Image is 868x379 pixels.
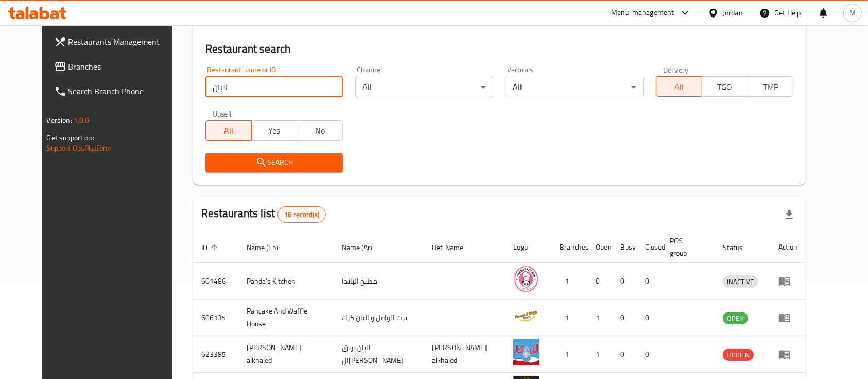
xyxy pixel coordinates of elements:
div: Export file [777,202,802,227]
span: TMP [752,79,790,94]
span: TGO [706,79,744,94]
div: Menu [778,311,797,324]
td: 1 [551,263,587,300]
button: No [297,120,343,141]
td: Pancake And Waffle House [238,300,334,336]
div: OPEN [723,312,748,324]
button: All [205,120,252,141]
td: 1 [587,336,612,373]
td: 0 [612,300,637,336]
td: 623385 [193,336,238,373]
span: 16 record(s) [278,210,325,220]
span: Name (En) [247,241,292,254]
th: Branches [551,232,587,263]
span: All [661,79,698,94]
img: Alban bareq alkhaled [513,339,539,365]
button: TMP [748,76,794,97]
div: All [355,77,493,97]
td: 1 [551,300,587,336]
span: All [210,123,248,138]
span: Branches [68,60,179,73]
td: Panda's Kitchen [238,263,334,300]
th: Busy [612,232,637,263]
span: Yes [256,123,293,138]
label: Upsell [213,110,232,117]
a: Branches [46,54,187,79]
span: Ref. Name [432,241,477,254]
button: TGO [702,76,748,97]
div: Menu [778,275,797,287]
span: Search [214,156,335,169]
a: Support.OpsPlatform [47,141,112,155]
td: 606135 [193,300,238,336]
button: Yes [251,120,298,141]
img: Panda's Kitchen [513,266,539,292]
span: Get support on: [47,131,94,144]
div: Total records count [277,206,326,223]
button: Search [205,153,343,172]
div: Menu-management [611,7,674,19]
td: 1 [551,336,587,373]
div: All [506,77,644,97]
img: Pancake And Waffle House [513,303,539,328]
h2: Restaurants list [201,206,326,223]
div: INACTIVE [723,275,758,288]
th: Action [770,232,806,263]
button: All [656,76,702,97]
th: Logo [505,232,551,263]
a: Search Branch Phone [46,79,187,104]
div: Menu [778,348,797,360]
td: 0 [612,263,637,300]
th: Closed [637,232,662,263]
th: Open [587,232,612,263]
span: ID [201,241,221,254]
span: Version: [47,113,72,127]
span: HIDDEN [723,349,754,361]
td: 1 [587,300,612,336]
td: 0 [587,263,612,300]
div: HIDDEN [723,349,754,361]
span: M [849,7,856,19]
label: Delivery [663,66,689,73]
td: مطبخ الباندا [334,263,424,300]
td: 601486 [193,263,238,300]
td: 0 [637,336,662,373]
span: POS group [670,235,702,259]
h2: Restaurant search [205,41,794,57]
td: بيت الوافل و البان كيك [334,300,424,336]
span: 1.0.0 [74,113,90,127]
span: No [301,123,339,138]
span: OPEN [723,312,748,324]
span: Restaurants Management [68,36,179,48]
input: Search for restaurant name or ID.. [205,77,343,97]
div: Jordan [723,7,743,19]
td: البان بريق ال[PERSON_NAME] [334,336,424,373]
td: [PERSON_NAME] alkhaled [238,336,334,373]
a: Restaurants Management [46,29,187,54]
td: [PERSON_NAME] alkhaled [424,336,505,373]
span: Name (Ar) [342,241,386,254]
span: INACTIVE [723,276,758,288]
span: Status [723,241,756,254]
td: 0 [637,263,662,300]
span: Search Branch Phone [68,85,179,97]
td: 0 [612,336,637,373]
td: 0 [637,300,662,336]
